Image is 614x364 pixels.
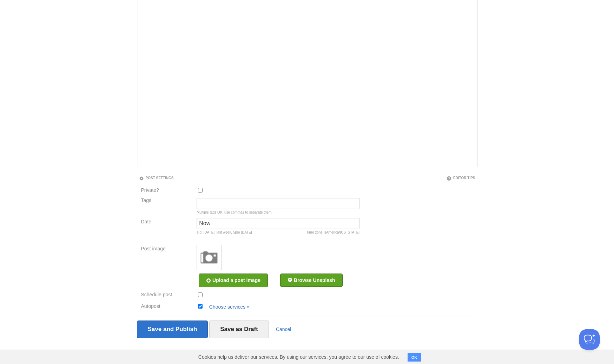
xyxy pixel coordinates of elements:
[197,211,359,214] div: Multiple tags OK, use commas to separate them.
[139,198,195,203] label: Tags
[141,246,193,253] label: Post image
[276,326,291,332] a: Cancel
[139,176,174,180] a: Post Settings
[141,219,193,226] label: Date
[408,353,421,362] button: OK
[209,321,269,338] input: Save as Draft
[294,277,335,283] span: Browse Unsplash
[191,350,406,364] span: Cookies help us deliver our services. By using our services, you agree to our use of cookies.
[141,188,193,194] label: Private?
[209,304,250,310] a: Choose services »
[326,230,359,234] span: America/[US_STATE]
[447,176,475,180] a: Editor Tips
[579,329,600,350] iframe: Help Scout Beacon - Open
[197,231,359,234] div: e.g. [DATE], last week, 5pm [DATE]
[137,321,208,338] input: Save and Publish
[212,277,260,283] span: Upload a post image
[306,231,360,234] div: Time zone is
[141,292,193,299] label: Schedule post
[141,304,193,310] label: Autopost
